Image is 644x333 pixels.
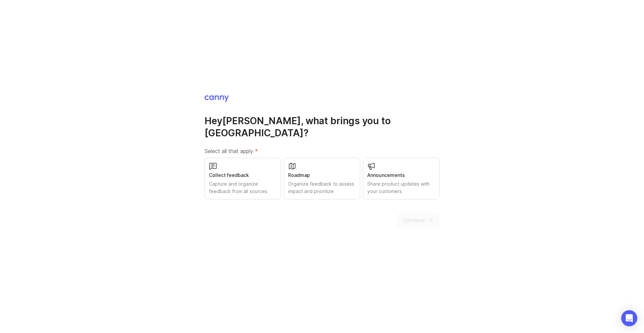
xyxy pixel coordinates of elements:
[621,310,637,326] div: Open Intercom Messenger
[367,180,435,195] div: Share product updates with your customers
[209,172,277,179] div: Collect feedback
[205,158,281,199] button: Collect feedbackCapture and organize feedback from all sources
[205,147,439,155] label: Select all that apply
[205,95,229,102] img: Canny Home
[363,158,439,199] button: AnnouncementsShare product updates with your customers
[209,180,277,195] div: Capture and organize feedback from all sources
[284,158,360,199] button: RoadmapOrganize feedback to assess impact and prioritize
[288,172,356,179] div: Roadmap
[205,115,439,139] h1: Hey [PERSON_NAME] , what brings you to [GEOGRAPHIC_DATA]?
[288,180,356,195] div: Organize feedback to assess impact and prioritize
[367,172,435,179] div: Announcements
